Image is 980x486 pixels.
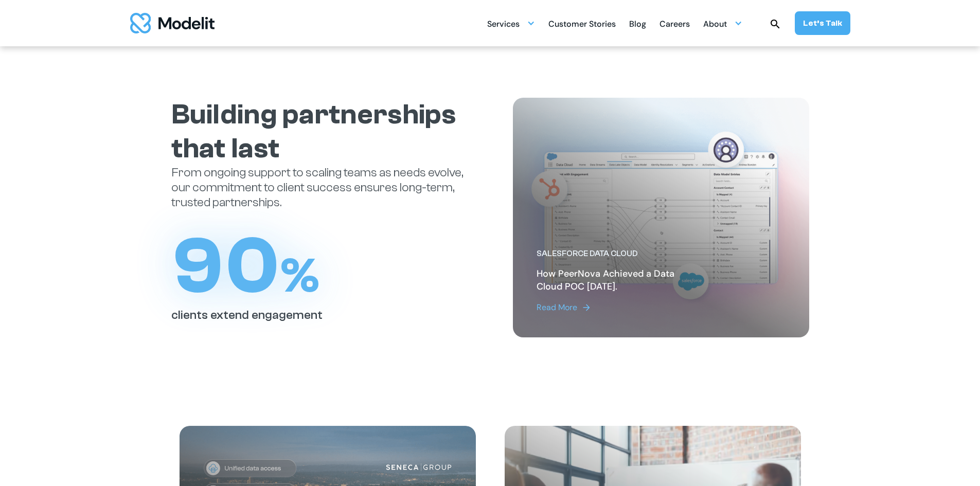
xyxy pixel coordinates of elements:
[581,302,592,313] img: arrow
[537,248,702,259] div: Salesforce Data Cloud
[487,15,520,35] div: Services
[130,13,215,33] a: home
[803,17,842,29] div: Let’s Talk
[171,98,468,166] h1: Building partnerships that last
[171,226,320,306] h1: 90
[795,11,850,35] a: Let’s Talk
[660,15,690,35] div: Careers
[537,301,702,314] a: Read More
[660,13,690,33] a: Careers
[537,301,577,314] div: Read More
[280,248,319,304] span: %
[548,13,616,33] a: Customer Stories
[629,13,646,33] a: Blog
[487,13,535,33] div: Services
[703,13,742,33] div: About
[537,267,702,293] h2: How PeerNova Achieved a Data Cloud POC [DATE].
[130,13,215,33] img: modelit logo
[171,308,323,323] h2: clients extend engagement
[171,166,468,210] p: From ongoing support to scaling teams as needs evolve, our commitment to client success ensures l...
[548,15,616,35] div: Customer Stories
[629,15,646,35] div: Blog
[703,15,727,35] div: About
